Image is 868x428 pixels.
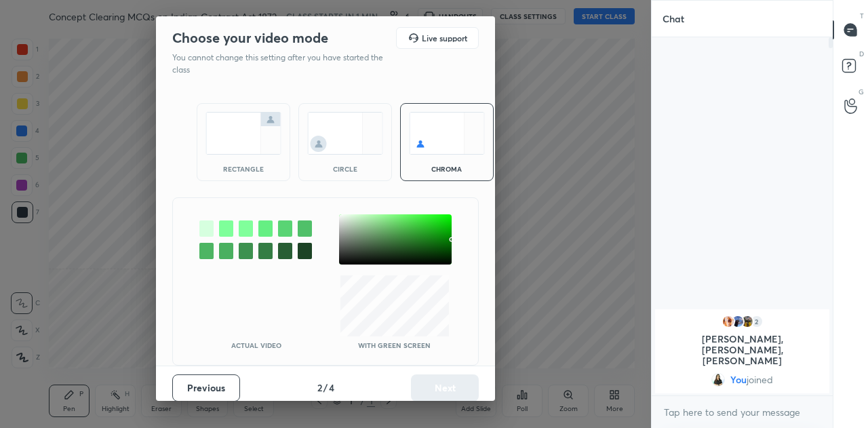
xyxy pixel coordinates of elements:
p: G [859,87,864,97]
div: 2 [750,315,764,328]
p: You cannot change this setting after you have started the class [172,52,392,76]
div: rectangle [216,166,271,172]
img: chromaScreenIcon.c19ab0a0.svg [409,112,485,155]
h4: 2 [317,381,322,395]
h5: Live support [422,34,467,42]
img: 1460141081594daf98cf24fb043b06b0.jpg [741,315,754,328]
div: chroma [420,166,474,172]
h4: / [323,381,328,395]
img: 5ad84dd11e514356af40df04b55784e8.jpg [731,315,745,328]
h4: 4 [329,381,334,395]
p: Actual Video [231,342,281,349]
span: You [730,374,747,385]
p: With green screen [358,342,431,349]
div: grid [652,307,833,396]
img: normalScreenIcon.ae25ed63.svg [205,112,281,155]
img: circleScreenIcon.acc0effb.svg [307,112,383,155]
p: D [859,49,864,59]
span: joined [747,374,773,385]
button: Previous [172,374,240,402]
p: Chat [652,1,695,37]
h2: Choose your video mode [172,29,328,47]
div: circle [318,166,372,172]
img: 55eb4730e2bb421f98883ea12e9d64d8.jpg [711,373,725,387]
p: T [860,11,864,21]
p: [PERSON_NAME], [PERSON_NAME], [PERSON_NAME] [663,334,821,366]
img: 3 [722,315,735,328]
